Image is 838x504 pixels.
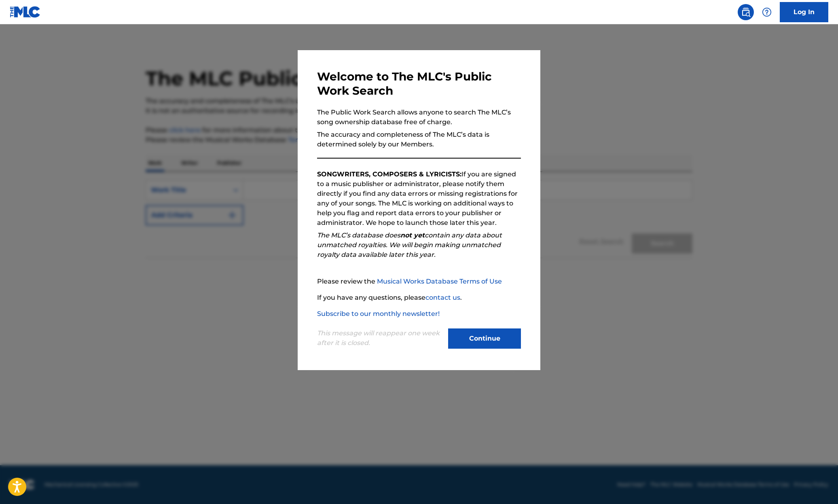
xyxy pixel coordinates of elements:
[762,7,772,17] img: help
[317,293,521,303] p: If you have any questions, please .
[317,108,521,127] p: The Public Work Search allows anyone to search The MLC’s song ownership database free of charge.
[425,294,460,301] a: contact us
[317,170,461,178] strong: SONGWRITERS, COMPOSERS & LYRICISTS:
[738,4,754,20] a: Public Search
[317,169,521,228] p: If you are signed to a music publisher or administrator, please notify them directly if you find ...
[780,2,828,22] a: Log In
[798,465,838,504] iframe: Chat Widget
[377,277,502,285] a: Musical Works Database Terms of Use
[317,231,502,258] em: The MLC’s database does contain any data about unmatched royalties. We will begin making unmatche...
[317,310,440,318] a: Subscribe to our monthly newsletter!
[317,70,521,98] h3: Welcome to The MLC's Public Work Search
[759,4,775,20] div: Help
[400,231,425,239] strong: not yet
[317,130,521,149] p: The accuracy and completeness of The MLC’s data is determined solely by our Members.
[741,7,751,17] img: search
[10,6,41,18] img: MLC Logo
[448,328,521,349] button: Continue
[317,277,521,286] p: Please review the
[317,328,443,348] p: This message will reappear one week after it is closed.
